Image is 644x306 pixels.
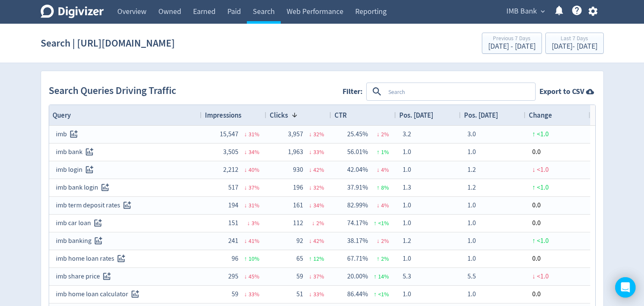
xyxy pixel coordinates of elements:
span: 0.0 [532,201,541,210]
span: 1.0 [467,219,476,227]
span: ↑ [244,255,247,262]
div: imb car loan [56,215,195,232]
span: 25.45% [347,130,368,138]
span: 1.3 [403,183,411,192]
span: ↑ [309,255,312,262]
span: ↑ [377,255,380,262]
span: 3.2 [403,130,411,138]
span: 42 % [313,166,324,174]
span: ↓ [244,237,247,245]
span: 1.0 [467,237,476,245]
span: ↑ [377,184,380,191]
span: 2 % [381,237,389,245]
span: 51 [296,290,303,298]
span: ↓ [309,148,312,156]
button: IMB Bank [503,5,547,18]
span: Clicks [270,110,288,120]
span: 59 [296,272,303,281]
span: ↓ [244,130,247,138]
span: 59 [232,290,238,298]
span: ↓ [309,184,312,191]
span: ↓ [244,184,247,191]
button: Track this search query [100,270,114,284]
span: ↑ [532,237,536,245]
span: expand_more [539,8,547,15]
button: Track this search query [67,127,81,141]
span: 32 % [313,130,324,138]
span: 67.71% [347,254,368,263]
button: Track this search query [91,234,105,248]
div: Open Intercom Messenger [615,277,636,298]
span: ↑ [374,273,377,280]
span: Pos. [DATE] [464,110,498,120]
span: CTR [334,110,347,120]
span: Query [53,110,71,120]
strong: Export to CSV [539,86,584,97]
span: 37 % [249,184,260,191]
span: 2 % [381,255,389,262]
span: 112 [293,219,303,227]
span: ↓ [247,219,250,227]
h2: Search Queries Driving Traffic [49,84,180,98]
div: imb home loan rates [56,251,195,267]
span: 15,547 [220,130,238,138]
button: Track this search query [83,163,97,177]
button: Last 7 Days[DATE]- [DATE] [545,33,604,54]
span: ↑ [532,130,536,138]
span: ↓ [309,201,312,209]
span: ↓ [312,219,315,227]
span: 1.2 [403,237,411,245]
span: 0.0 [532,219,541,227]
div: [DATE] - [DATE] [488,43,536,50]
span: 2 % [381,130,389,138]
span: ↓ [309,166,312,174]
span: 82.99% [347,201,368,210]
span: 1.0 [403,290,411,298]
span: <1.0 [537,237,549,245]
span: Change [529,110,552,120]
span: 12 % [313,255,324,262]
span: Impressions [205,110,241,120]
button: Track this search query [128,287,142,301]
span: 1.2 [467,165,476,174]
span: 37.91% [347,183,368,192]
span: 40 % [249,166,260,174]
span: 74.17% [347,219,368,227]
span: ↓ [244,166,247,174]
span: 10 % [249,255,260,262]
span: ↓ [532,165,536,174]
span: 4 % [381,201,389,209]
span: ↓ [309,273,312,280]
span: 1.0 [403,148,411,156]
div: imb banking [56,233,195,249]
span: Pos. [DATE] [399,110,433,120]
span: <1.0 [537,130,549,138]
span: 0.0 [532,148,541,156]
span: 31 % [249,201,260,209]
span: 33 % [313,148,324,156]
span: 38.17% [347,237,368,245]
span: 0.0 [532,254,541,263]
span: 1,963 [288,148,303,156]
div: imb bank login [56,179,195,196]
span: 33 % [249,290,260,298]
span: ↓ [377,201,380,209]
span: 1.0 [467,254,476,263]
span: 42 % [313,237,324,245]
span: <1 % [378,290,389,298]
span: <1.0 [537,272,549,281]
span: 33 % [313,290,324,298]
span: 32 % [313,184,324,191]
div: imb home loan calculator [56,286,195,303]
span: 42.04% [347,165,368,174]
span: 56.01% [347,148,368,156]
span: 1.0 [467,201,476,210]
span: ↓ [309,290,312,298]
span: 5.3 [403,272,411,281]
span: 1.0 [403,219,411,227]
span: ↓ [377,130,380,138]
span: 3,505 [223,148,238,156]
div: [DATE] - [DATE] [552,43,597,50]
span: 1.0 [403,201,411,210]
span: 161 [293,201,303,210]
